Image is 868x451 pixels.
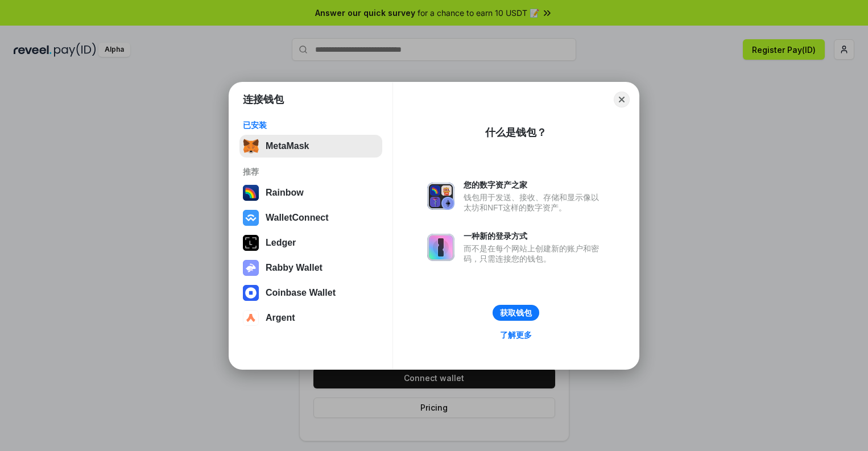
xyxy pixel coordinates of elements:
div: 什么是钱包？ [485,126,547,139]
div: WalletConnect [266,213,329,223]
img: svg+xml,%3Csvg%20width%3D%22120%22%20height%3D%22120%22%20viewBox%3D%220%200%20120%20120%22%20fil... [243,185,259,201]
button: Rabby Wallet [239,256,382,279]
button: Coinbase Wallet [239,282,382,304]
div: 您的数字资产之家 [464,180,605,190]
img: svg+xml,%3Csvg%20fill%3D%22none%22%20height%3D%2233%22%20viewBox%3D%220%200%2035%2033%22%20width%... [243,138,259,154]
div: MetaMask [266,141,309,151]
div: Rainbow [266,188,304,198]
button: WalletConnect [239,206,382,229]
button: 获取钱包 [493,305,539,321]
a: 了解更多 [493,328,539,342]
img: svg+xml,%3Csvg%20xmlns%3D%22http%3A%2F%2Fwww.w3.org%2F2000%2Fsvg%22%20fill%3D%22none%22%20viewBox... [243,260,259,276]
div: 而不是在每个网站上创建新的账户和密码，只需连接您的钱包。 [464,243,605,264]
div: 钱包用于发送、接收、存储和显示像以太坊和NFT这样的数字资产。 [464,192,605,213]
div: 推荐 [243,167,379,177]
button: Rainbow [239,181,382,204]
div: Rabby Wallet [266,263,323,273]
img: svg+xml,%3Csvg%20width%3D%2228%22%20height%3D%2228%22%20viewBox%3D%220%200%2028%2028%22%20fill%3D... [243,310,259,326]
img: svg+xml,%3Csvg%20width%3D%2228%22%20height%3D%2228%22%20viewBox%3D%220%200%2028%2028%22%20fill%3D... [243,210,259,226]
button: MetaMask [239,135,382,158]
div: Coinbase Wallet [266,288,336,298]
img: svg+xml,%3Csvg%20width%3D%2228%22%20height%3D%2228%22%20viewBox%3D%220%200%2028%2028%22%20fill%3D... [243,285,259,301]
div: 获取钱包 [500,308,532,318]
div: Argent [266,313,295,323]
button: Ledger [239,231,382,254]
img: svg+xml,%3Csvg%20xmlns%3D%22http%3A%2F%2Fwww.w3.org%2F2000%2Fsvg%22%20fill%3D%22none%22%20viewBox... [427,234,454,261]
div: Ledger [266,238,296,248]
div: 已安装 [243,120,379,130]
button: Argent [239,307,382,329]
img: svg+xml,%3Csvg%20xmlns%3D%22http%3A%2F%2Fwww.w3.org%2F2000%2Fsvg%22%20width%3D%2228%22%20height%3... [243,235,259,251]
button: Close [614,92,630,107]
div: 了解更多 [500,330,532,340]
h1: 连接钱包 [243,93,284,106]
div: 一种新的登录方式 [464,231,605,241]
img: svg+xml,%3Csvg%20xmlns%3D%22http%3A%2F%2Fwww.w3.org%2F2000%2Fsvg%22%20fill%3D%22none%22%20viewBox... [427,183,454,210]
